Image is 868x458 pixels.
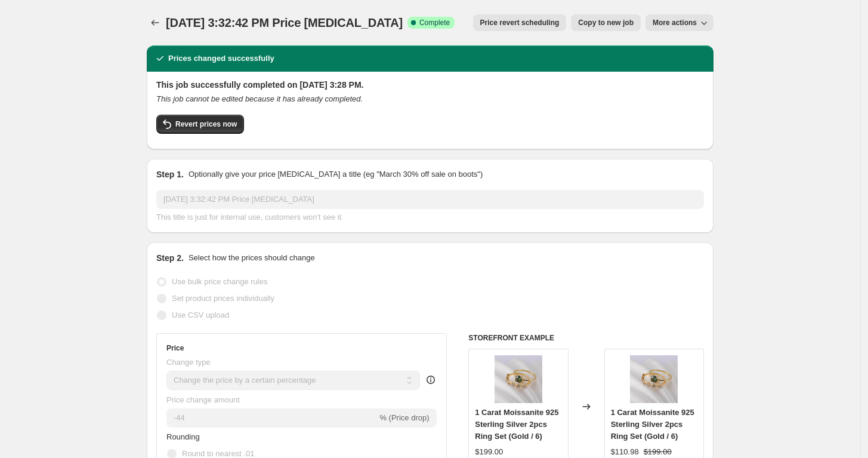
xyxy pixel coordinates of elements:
[644,446,672,458] strike: $199.00
[475,408,558,441] span: 1 Carat Moissanite 925 Sterling Silver 2pcs Ring Set (Gold / 6)
[653,18,697,27] span: More actions
[182,449,254,458] span: Round to nearest .01
[611,408,694,441] span: 1 Carat Moissanite 925 Sterling Silver 2pcs Ring Set (Gold / 6)
[630,355,678,403] img: db36c36e-5e23-4d72-9a25-0fc09b74a095-Max-Origin_80x.webp
[166,16,403,29] span: [DATE] 3:32:42 PM Price [MEDICAL_DATA]
[156,213,341,222] span: This title is just for internal use, customers won't see it
[156,94,363,103] i: This job cannot be edited because it has already completed.
[571,14,641,31] button: Copy to new job
[172,294,274,303] span: Set product prices individually
[379,413,429,422] span: % (Price drop)
[611,446,639,458] div: $110.98
[172,277,267,286] span: Use bulk price change rules
[189,252,315,264] p: Select how the prices should change
[147,14,163,31] button: Price change jobs
[166,408,377,428] input: -15
[495,355,542,403] img: db36c36e-5e23-4d72-9a25-0fc09b74a095-Max-Origin_80x.webp
[156,79,704,91] h2: This job successfully completed on [DATE] 3:28 PM.
[473,14,567,31] button: Price revert scheduling
[168,53,274,64] h2: Prices changed successfully
[166,432,200,441] span: Rounding
[425,374,437,386] div: help
[578,18,634,27] span: Copy to new job
[166,358,211,367] span: Change type
[419,18,450,27] span: Complete
[156,115,244,134] button: Revert prices now
[166,343,184,353] h3: Price
[156,168,184,180] h2: Step 1.
[166,395,240,404] span: Price change amount
[156,190,704,209] input: 30% off holiday sale
[645,14,713,31] button: More actions
[189,168,483,180] p: Optionally give your price [MEDICAL_DATA] a title (eg "March 30% off sale on boots")
[468,333,704,343] h6: STOREFRONT EXAMPLE
[172,311,229,319] span: Use CSV upload
[156,252,184,264] h2: Step 2.
[475,446,503,458] div: $199.00
[175,119,237,129] span: Revert prices now
[480,18,560,27] span: Price revert scheduling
